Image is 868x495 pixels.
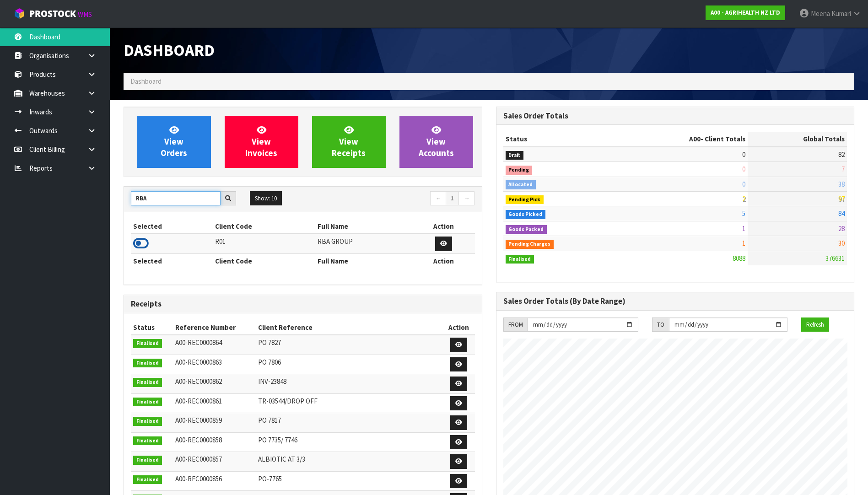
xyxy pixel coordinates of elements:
span: 376631 [825,254,845,263]
th: Client Code [213,219,315,234]
span: TR-03544/DROP OFF [258,397,318,405]
th: Reference Number [173,320,255,335]
th: Action [413,219,474,234]
span: Finalised [133,359,162,368]
th: Global Totals [748,132,847,146]
span: Draft [506,151,524,160]
span: View Orders [161,124,187,159]
span: Pending [506,166,533,175]
th: - Client Totals [617,132,748,146]
span: 7 [841,165,845,173]
span: INV-23848 [258,377,286,386]
span: View Accounts [419,124,454,159]
span: PO 7806 [258,358,281,366]
th: Client Reference [256,320,443,335]
span: Finalised [133,378,162,387]
th: Status [503,132,617,146]
th: Action [413,253,474,268]
span: 8088 [733,254,745,263]
th: Full Name [315,219,413,234]
span: PO 7735/ 7746 [258,436,297,444]
div: TO [652,317,669,332]
span: 1 [742,239,745,247]
span: Kumari [831,9,851,18]
span: 1 [742,224,745,233]
span: Finalised [133,436,162,446]
a: → [458,191,474,206]
input: Search clients [131,191,221,205]
nav: Page navigation [310,191,475,207]
span: Meena [811,9,830,18]
span: A00-REC0000859 [175,416,222,425]
h3: Receipts [131,300,475,308]
span: Dashboard [124,40,215,60]
th: Status [131,320,173,335]
th: Full Name [315,253,413,268]
span: PO 7827 [258,338,281,347]
span: A00-REC0000861 [175,397,222,405]
span: 30 [838,239,845,247]
span: PO-7765 [258,474,282,483]
span: Finalised [133,398,162,407]
span: A00-REC0000858 [175,436,222,444]
span: View Invoices [245,124,277,159]
strong: A00 - AGRIHEALTH NZ LTD [711,9,780,16]
span: 97 [838,194,845,203]
span: Pending Pick [506,195,544,204]
span: ProStock [29,8,76,20]
a: A00 - AGRIHEALTH NZ LTD [706,5,785,20]
th: Client Code [213,253,315,268]
span: A00-REC0000856 [175,474,222,483]
button: Show: 10 [250,191,282,206]
span: 82 [838,150,845,159]
h3: Sales Order Totals (By Date Range) [503,297,847,306]
span: Finalised [506,255,534,264]
span: Finalised [133,475,162,484]
span: Goods Picked [506,210,546,219]
img: cube-alt.png [14,8,25,19]
a: ViewReceipts [312,116,386,168]
a: ViewAccounts [399,116,473,168]
span: 5 [742,209,745,218]
span: Allocated [506,180,536,189]
button: Refresh [801,317,829,332]
th: Action [443,320,475,335]
span: Finalised [133,456,162,465]
span: PO 7817 [258,416,281,425]
span: Goods Packed [506,225,547,234]
span: 0 [742,150,745,159]
span: A00-REC0000864 [175,338,222,347]
span: 0 [742,180,745,188]
span: A00-REC0000857 [175,455,222,463]
span: 2 [742,194,745,203]
span: Pending Charges [506,240,554,249]
span: Finalised [133,417,162,426]
small: WMS [78,10,92,19]
span: Dashboard [130,77,162,86]
a: ViewOrders [137,116,211,168]
td: RBA GROUP [315,234,413,253]
a: ← [430,191,446,206]
a: 1 [446,191,459,206]
td: R01 [213,234,315,253]
span: A00 [689,135,701,143]
span: 0 [742,165,745,173]
span: 28 [838,224,845,233]
div: FROM [503,317,528,332]
span: A00-REC0000863 [175,358,222,366]
th: Selected [131,219,213,234]
span: 84 [838,209,845,218]
h3: Sales Order Totals [503,112,847,120]
span: Finalised [133,339,162,348]
span: A00-REC0000862 [175,377,222,386]
th: Selected [131,253,213,268]
span: 38 [838,180,845,188]
span: View Receipts [332,124,366,159]
span: ALBIOTIC AT 3/3 [258,455,305,463]
a: ViewInvoices [225,116,298,168]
